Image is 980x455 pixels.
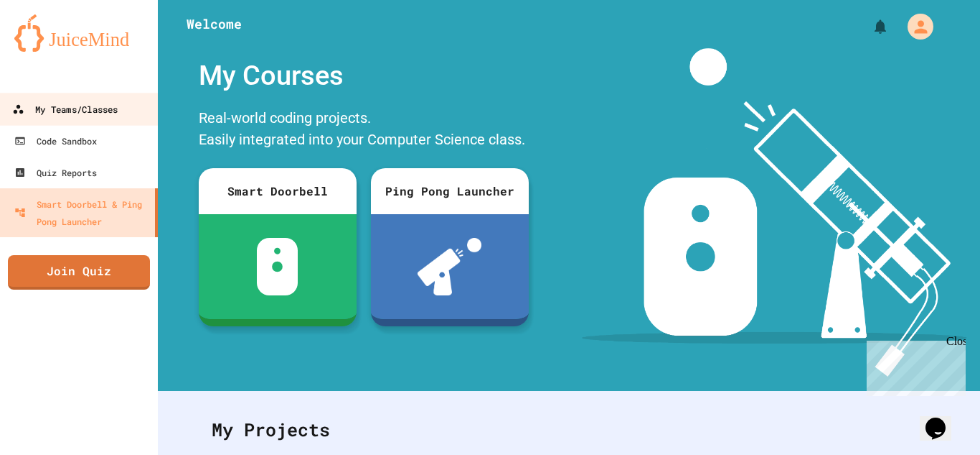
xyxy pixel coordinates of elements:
div: My Courses [192,48,536,104]
div: Ping Pong Launcher [371,168,529,214]
div: My Notifications [845,14,892,39]
iframe: chat widget [861,335,966,396]
iframe: chat widget [920,397,966,441]
div: Real-world coding projects. Easily integrated into your Computer Science class. [192,104,536,157]
a: Join Quiz [8,255,150,290]
div: Quiz Reports [14,164,97,181]
div: Smart Doorbell & Ping Pong Launcher [14,196,149,230]
div: Smart Doorbell [199,168,357,214]
img: banner-image-my-projects.png [582,48,966,377]
img: logo-orange.svg [14,14,143,52]
img: sdb-white.svg [257,238,298,295]
div: Chat with us now!Close [6,6,99,91]
div: My Account [892,10,937,43]
div: My Teams/Classes [12,101,118,119]
img: ppl-with-ball.png [418,238,481,295]
div: Code Sandbox [14,132,97,150]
